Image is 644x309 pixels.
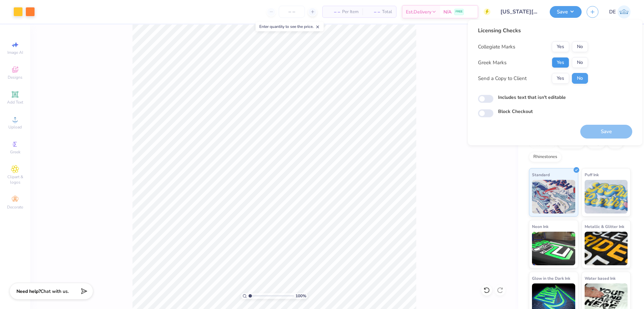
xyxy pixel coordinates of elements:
[550,6,582,18] button: Save
[572,73,588,84] button: No
[7,100,23,105] span: Add Text
[478,59,506,67] div: Greek Marks
[382,8,392,15] span: Total
[3,174,27,185] span: Clipart & logos
[572,41,588,52] button: No
[585,180,628,214] img: Puff Ink
[41,288,69,295] span: Chat with us.
[478,27,588,35] div: Licensing Checks
[498,108,533,115] label: Block Checkout
[529,152,561,162] div: Rhinestones
[8,124,22,130] span: Upload
[342,8,359,15] span: Per Item
[256,22,324,31] div: Enter quantity to see the price.
[495,5,545,18] input: Untitled Design
[8,75,22,80] span: Designs
[478,75,527,82] div: Send a Copy to Client
[406,8,431,15] span: Est. Delivery
[455,9,463,14] span: FREE
[327,8,340,15] span: – –
[585,275,615,282] span: Water based Ink
[585,223,624,230] span: Metallic & Glitter Ink
[279,6,305,18] input: – –
[532,223,548,230] span: Neon Ink
[10,149,20,155] span: Greek
[552,41,569,52] button: Yes
[552,57,569,68] button: Yes
[532,171,550,178] span: Standard
[618,5,631,18] img: Djian Evardoni
[443,8,451,15] span: N/A
[16,288,41,295] strong: Need help?
[296,293,306,299] span: 100 %
[609,8,616,16] span: DE
[609,5,631,18] a: DE
[367,8,380,15] span: – –
[552,73,569,84] button: Yes
[498,94,566,101] label: Includes text that isn't editable
[478,43,515,51] div: Collegiate Marks
[532,275,570,282] span: Glow in the Dark Ink
[532,180,575,214] img: Standard
[532,232,575,265] img: Neon Ink
[585,171,599,178] span: Puff Ink
[572,57,588,68] button: No
[7,204,23,210] span: Decorate
[7,50,23,55] span: Image AI
[585,232,628,265] img: Metallic & Glitter Ink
